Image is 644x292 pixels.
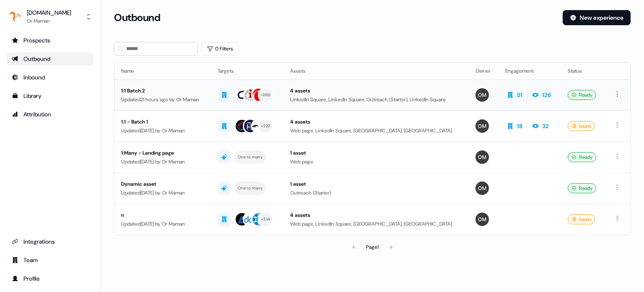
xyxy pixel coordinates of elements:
div: Integrations [12,237,88,246]
div: Profile [12,274,88,283]
th: Assets [283,63,468,79]
img: Or [475,150,489,164]
div: 4 assets [290,87,462,95]
div: Inbound [12,73,88,82]
h3: Outbound [114,11,160,24]
a: Go to templates [7,89,93,103]
div: 4 assets [290,118,462,126]
div: n [121,211,204,219]
div: Updated [DATE] by Or Maman [121,220,204,228]
a: Go to integrations [7,235,93,248]
div: Ready [568,183,596,193]
a: Go to profile [7,272,93,285]
div: 4 assets [290,211,462,219]
img: Or [475,182,489,195]
div: 1:1 - Batch 1 [121,118,204,126]
div: One to many [238,184,262,192]
div: Page 1 [366,243,379,251]
th: Name [114,63,211,79]
div: 18 [517,122,522,130]
a: Go to outbound experience [7,52,93,66]
div: Team [12,256,88,264]
div: 1 asset [290,149,462,157]
div: Issues [568,121,595,131]
img: Or [475,88,489,102]
a: Go to team [7,253,93,267]
img: Or [475,119,489,133]
div: Issues [568,214,595,224]
img: Or [475,213,489,226]
div: 32 [542,122,549,130]
div: Prospects [12,36,88,45]
div: Ready [568,90,596,100]
div: Dynamic asset [121,180,204,188]
div: Web page, LinkedIn Square, [GEOGRAPHIC_DATA], [GEOGRAPHIC_DATA] [290,126,462,135]
div: Updated 21 hours ago by Or Maman [121,95,204,104]
div: Library [12,92,88,100]
div: Outbound [12,55,88,63]
div: + 668 [260,91,271,99]
div: 1 asset [290,180,462,188]
div: 1:1 Batch 2 [121,87,204,95]
div: + 514 [261,216,270,223]
div: Ready [568,152,596,162]
button: New experience [563,10,631,25]
div: 126 [542,91,551,99]
th: Engagement [499,63,561,79]
a: Go to attribution [7,108,93,121]
div: Outreach (Starter) [290,189,462,197]
div: 1:Many - Landing page [121,149,204,157]
div: Web page [290,158,462,166]
div: 51 [517,91,522,99]
th: Targets [211,63,283,79]
div: Updated [DATE] by Or Maman [121,158,204,166]
th: Owner [469,63,499,79]
div: Or Maman [27,17,71,25]
button: [DOMAIN_NAME]Or Maman [7,7,93,27]
a: Go to prospects [7,34,93,47]
div: + 222 [261,122,270,130]
div: Updated [DATE] by Or Maman [121,189,204,197]
button: 0 Filters [201,42,239,55]
div: Updated [DATE] by Or Maman [121,126,204,135]
div: LinkedIn Square, LinkedIn Square, Outreach (Starter), LinkedIn Square [290,95,462,104]
div: [DOMAIN_NAME] [27,8,71,17]
th: Status [561,63,605,79]
a: Go to Inbound [7,71,93,84]
div: Attribution [12,110,88,118]
div: Web page, LinkedIn Square, [GEOGRAPHIC_DATA], [GEOGRAPHIC_DATA] [290,220,462,228]
div: One to many [238,153,262,161]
